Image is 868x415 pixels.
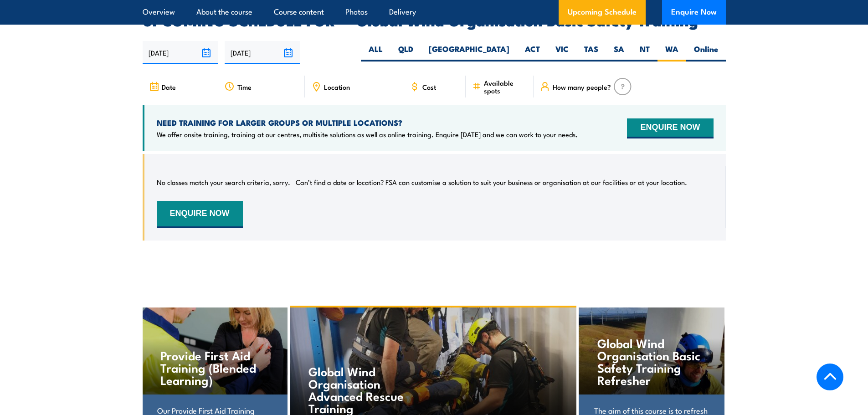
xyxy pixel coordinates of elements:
[517,44,548,61] label: ACT
[421,44,517,61] label: [GEOGRAPHIC_DATA]
[308,365,416,414] h4: Global Wind Organisation Advanced Rescue Training
[361,44,390,61] label: ALL
[484,79,527,94] span: Available spots
[686,44,726,61] label: Online
[548,44,576,61] label: VIC
[632,44,657,61] label: NT
[162,83,176,91] span: Date
[143,41,218,64] input: From date
[225,41,300,64] input: To date
[324,83,350,91] span: Location
[657,44,686,61] label: WA
[157,201,243,228] button: ENQUIRE NOW
[143,14,726,26] h2: UPCOMING SCHEDULE FOR - "Global Wind Organisation Basic Safety Training"
[422,83,436,91] span: Cost
[160,349,268,386] h4: Provide First Aid Training (Blended Learning)
[597,337,705,386] h4: Global Wind Organisation Basic Safety Training Refresher
[296,178,687,187] p: Can’t find a date or location? FSA can customise a solution to suit your business or organisation...
[553,83,611,91] span: How many people?
[157,118,578,128] h4: NEED TRAINING FOR LARGER GROUPS OR MULTIPLE LOCATIONS?
[627,118,713,138] button: ENQUIRE NOW
[390,44,421,61] label: QLD
[157,130,578,139] p: We offer onsite training, training at our centres, multisite solutions as well as online training...
[237,83,252,91] span: Time
[576,44,606,61] label: TAS
[606,44,632,61] label: SA
[157,178,290,187] p: No classes match your search criteria, sorry.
